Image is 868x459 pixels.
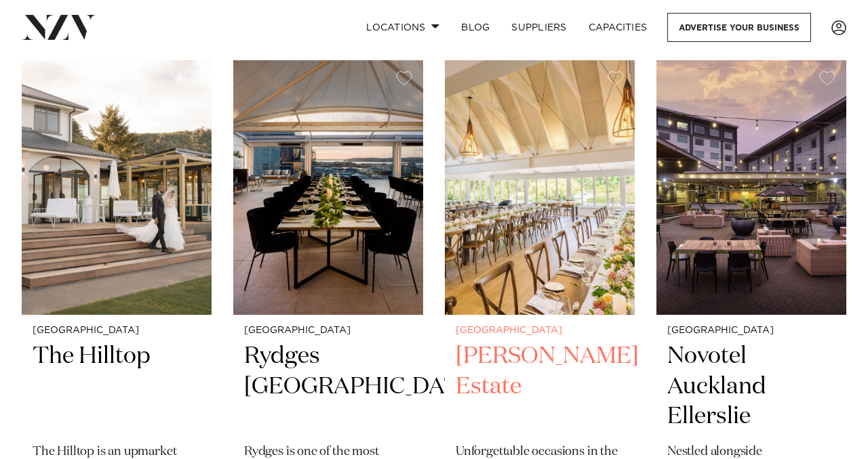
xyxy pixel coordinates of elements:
small: [GEOGRAPHIC_DATA] [456,326,624,336]
h2: The Hilltop [33,341,201,433]
small: [GEOGRAPHIC_DATA] [33,326,201,336]
small: [GEOGRAPHIC_DATA] [244,326,412,336]
a: BLOG [450,13,500,42]
h2: [PERSON_NAME] Estate [456,341,624,433]
h2: Rydges [GEOGRAPHIC_DATA] [244,341,412,433]
a: Advertise your business [667,13,811,42]
a: SUPPLIERS [500,13,577,42]
img: nzv-logo.png [22,15,96,39]
h2: Novotel Auckland Ellerslie [667,341,835,433]
a: Locations [355,13,450,42]
small: [GEOGRAPHIC_DATA] [667,326,835,336]
a: Capacities [578,13,658,42]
